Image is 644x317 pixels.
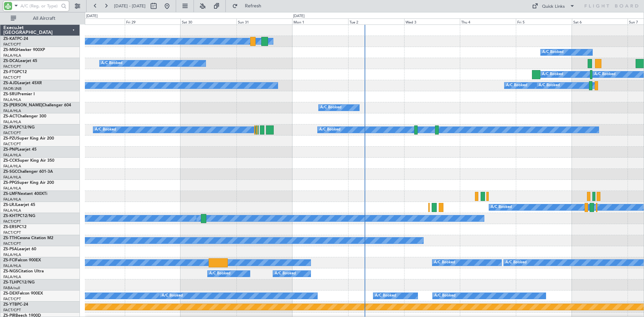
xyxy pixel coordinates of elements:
[3,203,35,207] a: ZS-LRJLearjet 45
[3,48,17,52] span: ZS-MIG
[3,142,21,147] a: FACT/CPT
[3,159,54,163] a: ZS-CCKSuper King Air 350
[3,181,54,185] a: ZS-PPGSuper King Air 200
[3,125,35,129] a: ZS-RVLPC12/NG
[3,64,21,69] a: FACT/CPT
[3,269,44,273] a: ZS-NGSCitation Ultra
[180,18,236,24] div: Sat 30
[3,103,71,107] a: ZS-[PERSON_NAME]Challenger 604
[3,92,17,96] span: ZS-SRU
[3,308,21,313] a: FACT/CPT
[3,181,17,185] span: ZS-PPG
[3,164,21,169] a: FALA/HLA
[3,292,43,296] a: ZS-DEXFalcon 900EX
[434,258,455,268] div: A/C Booked
[3,125,17,129] span: ZS-RVL
[3,236,17,240] span: ZS-TTH
[20,1,59,11] input: A/C (Reg. or Type)
[3,137,54,141] a: ZS-PZUSuper King Air 200
[229,1,269,11] button: Refresh
[125,18,181,24] div: Fri 29
[3,86,21,91] a: FAOR/JNB
[3,274,21,279] a: FALA/HLA
[3,247,17,251] span: ZS-PSA
[3,303,28,307] a: ZS-YTBPC-24
[542,47,563,57] div: A/C Booked
[3,97,21,102] a: FALA/HLA
[542,3,565,10] div: Quick Links
[292,18,348,24] div: Mon 1
[542,69,563,80] div: A/C Booked
[162,291,183,301] div: A/C Booked
[3,170,17,174] span: ZS-SGC
[516,18,572,24] div: Fri 5
[539,81,560,91] div: A/C Booked
[594,69,615,80] div: A/C Booked
[3,170,53,174] a: ZS-SGCChallenger 601-3A
[529,1,578,11] button: Quick Links
[3,236,53,240] a: ZS-TTHCessna Citation M2
[3,297,21,302] a: FACT/CPT
[3,148,17,152] span: ZS-PNP
[3,159,17,163] span: ZS-CCK
[3,114,17,118] span: ZS-ACT
[7,13,73,24] button: All Aircraft
[3,48,45,52] a: ZS-MIGHawker 900XP
[3,247,36,251] a: ZS-PSALearjet 60
[3,258,15,262] span: ZS-FCI
[236,18,292,24] div: Sun 31
[293,13,305,19] div: [DATE]
[3,192,17,196] span: ZS-LMF
[3,153,21,158] a: FALA/HLA
[275,269,296,279] div: A/C Booked
[404,18,460,24] div: Wed 3
[3,241,21,246] a: FACT/CPT
[505,258,527,268] div: A/C Booked
[3,269,18,273] span: ZS-NGS
[3,70,27,74] a: ZS-FTGPC12
[3,292,17,296] span: ZS-DEX
[3,203,16,207] span: ZS-LRJ
[3,148,37,152] a: ZS-PNPLearjet 45
[3,192,47,196] a: ZS-LMFNextant 400XTi
[3,280,35,284] a: ZS-TLHPC12/NG
[3,186,21,191] a: FALA/HLA
[3,258,41,262] a: ZS-FCIFalcon 900EX
[3,137,17,141] span: ZS-PZU
[3,119,21,124] a: FALA/HLA
[491,202,512,212] div: A/C Booked
[3,280,17,284] span: ZS-TLH
[434,291,455,301] div: A/C Booked
[3,59,37,63] a: ZS-DCALearjet 45
[460,18,516,24] div: Thu 4
[3,214,17,218] span: ZS-KHT
[3,53,21,58] a: FALA/HLA
[114,3,146,9] span: [DATE] - [DATE]
[86,13,98,19] div: [DATE]
[3,92,35,96] a: ZS-SRUPremier I
[572,18,628,24] div: Sat 6
[3,42,21,47] a: FACT/CPT
[3,214,35,218] a: ZS-KHTPC12/NG
[3,197,21,202] a: FALA/HLA
[3,75,21,80] a: FACT/CPT
[348,18,404,24] div: Tue 2
[375,291,396,301] div: A/C Booked
[239,4,267,8] span: Refresh
[95,125,116,135] div: A/C Booked
[3,208,21,213] a: FALA/HLA
[3,252,21,257] a: FALA/HLA
[506,81,527,91] div: A/C Booked
[3,103,42,107] span: ZS-[PERSON_NAME]
[3,81,42,85] a: ZS-AJDLearjet 45XR
[209,269,230,279] div: A/C Booked
[3,219,21,224] a: FACT/CPT
[3,81,17,85] span: ZS-AJD
[3,114,46,118] a: ZS-ACTChallenger 300
[3,263,21,268] a: FALA/HLA
[3,130,21,136] a: FACT/CPT
[3,37,17,41] span: ZS-KAT
[319,125,340,135] div: A/C Booked
[3,303,17,307] span: ZS-YTB
[3,175,21,180] a: FALA/HLA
